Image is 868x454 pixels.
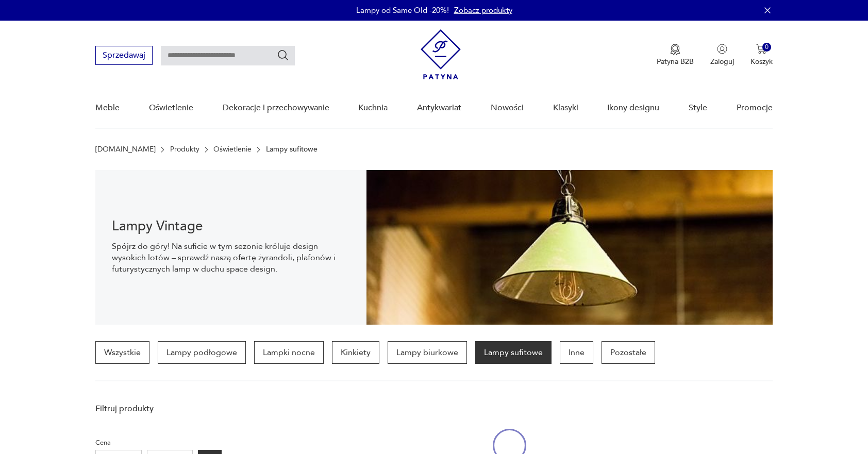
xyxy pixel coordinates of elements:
button: Szukaj [277,49,289,61]
a: Wszystkie [95,341,149,364]
div: 0 [762,43,771,52]
a: Nowości [491,88,524,128]
a: [DOMAIN_NAME] [95,145,156,154]
a: Oświetlenie [213,145,252,154]
p: Koszyk [750,57,773,66]
h1: Lampy Vintage [112,220,349,232]
a: Promocje [737,88,773,128]
a: Produkty [170,145,199,154]
a: Style [689,88,707,128]
p: Spójrz do góry! Na suficie w tym sezonie króluje design wysokich lotów – sprawdź naszą ofertę żyr... [112,241,349,275]
a: Lampy biurkowe [388,341,467,364]
a: Antykwariat [417,88,461,128]
a: Inne [560,341,593,364]
button: 0Koszyk [750,44,773,66]
a: Ikony designu [607,88,659,128]
img: Ikona koszyka [756,44,766,54]
button: Sprzedawaj [95,46,153,65]
a: Lampy podłogowe [158,341,246,364]
img: Ikona medalu [670,44,680,55]
a: Sprzedawaj [95,53,153,60]
p: Zaloguj [710,57,734,66]
a: Dekoracje i przechowywanie [223,88,329,128]
p: Filtruj produkty [95,403,222,414]
img: Patyna - sklep z meblami i dekoracjami vintage [421,29,461,79]
a: Meble [95,88,120,128]
a: Oświetlenie [149,88,193,128]
a: Lampy sufitowe [475,341,552,364]
a: Kuchnia [358,88,388,128]
img: Lampy sufitowe w stylu vintage [366,170,773,325]
a: Lampki nocne [254,341,324,364]
button: Patyna B2B [657,44,694,66]
p: Lampy od Same Old -20%! [356,5,449,15]
p: Lampy sufitowe [266,145,318,154]
a: Kinkiety [332,341,379,364]
a: Zobacz produkty [454,5,512,15]
button: Zaloguj [710,44,734,66]
a: Pozostałe [602,341,655,364]
a: Ikona medaluPatyna B2B [657,44,694,66]
a: Klasyki [553,88,578,128]
p: Patyna B2B [657,57,694,66]
img: Ikonka użytkownika [717,44,727,54]
p: Cena [95,437,222,448]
